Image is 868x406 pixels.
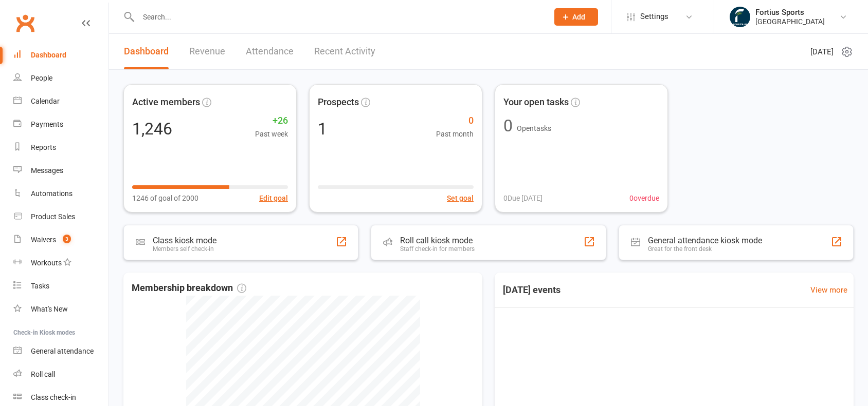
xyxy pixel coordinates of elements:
a: General attendance kiosk mode [13,340,109,363]
input: Search... [135,10,541,24]
div: What's New [31,305,68,313]
div: Roll call [31,370,55,378]
div: Roll call kiosk mode [400,236,475,245]
div: Dashboard [31,51,66,59]
span: Past month [436,128,474,140]
div: Payments [31,120,63,128]
span: Past week [255,128,288,140]
button: Set goal [447,192,474,204]
span: 1246 of goal of 2000 [132,192,198,204]
div: Staff check-in for members [400,245,475,253]
div: Waivers [31,236,56,244]
div: Fortius Sports [755,8,825,17]
div: Calendar [31,97,60,105]
a: View more [810,284,847,296]
a: Clubworx [12,10,38,36]
span: 0 Due [DATE] [503,192,542,204]
h3: [DATE] events [495,281,569,299]
div: 0 [503,118,513,134]
img: thumb_image1743802567.png [730,7,750,27]
a: Automations [13,182,109,205]
div: 1 [318,121,327,137]
span: 0 [436,113,474,128]
a: Reports [13,136,109,159]
a: Dashboard [124,34,169,69]
div: General attendance kiosk mode [648,236,762,245]
span: Your open tasks [503,95,569,110]
a: Tasks [13,275,109,298]
span: Add [572,13,585,21]
a: Roll call [13,363,109,386]
span: 3 [63,235,71,243]
span: Open tasks [517,124,551,132]
span: Active members [132,95,200,110]
div: Class kiosk mode [153,236,216,245]
a: Product Sales [13,205,109,228]
div: 1,246 [132,121,172,137]
div: Great for the front desk [648,245,762,253]
span: +26 [255,113,288,128]
div: Workouts [31,259,62,267]
div: Messages [31,166,63,175]
a: Workouts [13,252,109,275]
div: Reports [31,143,56,151]
button: Add [554,8,598,26]
div: Class check-in [31,393,76,401]
div: Automations [31,189,73,198]
a: Dashboard [13,44,109,67]
a: Payments [13,113,109,136]
div: Product Sales [31,212,75,221]
div: [GEOGRAPHIC_DATA] [755,17,825,26]
span: 0 overdue [629,192,659,204]
div: People [31,74,52,82]
span: Prospects [318,95,359,110]
a: Messages [13,159,109,182]
div: Members self check-in [153,245,216,253]
a: Attendance [246,34,294,69]
a: Recent Activity [314,34,375,69]
div: Tasks [31,282,49,290]
a: What's New [13,298,109,321]
a: Calendar [13,90,109,113]
span: Membership breakdown [132,281,246,296]
span: [DATE] [810,46,834,58]
span: Settings [640,5,668,28]
button: Edit goal [259,192,288,204]
div: General attendance [31,347,94,355]
a: People [13,67,109,90]
a: Waivers 3 [13,228,109,252]
a: Revenue [189,34,225,69]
